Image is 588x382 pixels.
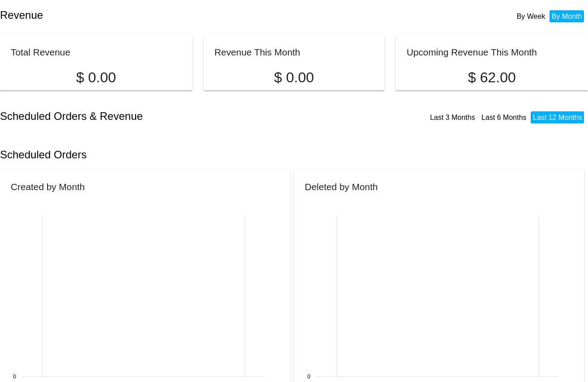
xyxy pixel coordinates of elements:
text: 0 [13,374,16,380]
a: Last 3 Months [430,114,475,121]
a: Last 12 Months [533,114,582,121]
p: $ 62.00 [407,69,577,86]
h2: Revenue This Month [215,47,300,57]
p: $ 0.00 [215,69,373,86]
a: Last 6 Months [481,114,527,121]
li: By Week [515,10,548,22]
p: $ 0.00 [11,69,181,86]
h2: Created by Month [11,182,85,192]
h2: Upcoming Revenue This Month [407,47,537,57]
li: By Month [549,10,584,22]
h2: Deleted by Month [305,182,378,192]
h2: Total Revenue [11,47,70,57]
text: 0 [307,374,310,380]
